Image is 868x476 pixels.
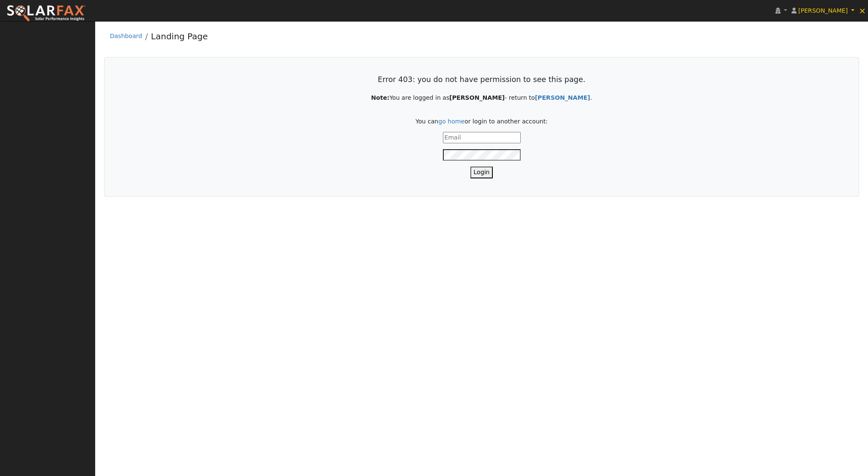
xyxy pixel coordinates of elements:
[142,30,208,47] li: Landing Page
[6,5,86,22] img: SolarFax
[535,94,590,101] a: Back to User
[449,94,505,101] strong: [PERSON_NAME]
[798,7,848,14] span: [PERSON_NAME]
[122,117,841,126] p: You can or login to another account:
[859,5,866,16] span: ×
[438,118,464,125] a: go home
[371,94,389,101] strong: Note:
[122,75,841,84] h3: Error 403: you do not have permission to see this page.
[110,33,142,39] a: Dashboard
[122,93,841,102] p: You are logged in as - return to .
[443,132,521,143] input: Email
[535,94,590,101] strong: [PERSON_NAME]
[470,167,493,178] button: Login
